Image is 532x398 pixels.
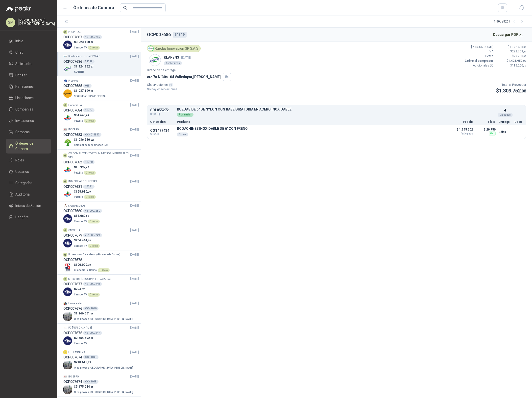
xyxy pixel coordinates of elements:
[63,138,72,147] img: Company Logo
[63,302,67,306] img: Company Logo
[83,307,98,310] div: OC - 1050
[130,30,139,34] span: [DATE]
[6,59,51,68] a: Solicitudes
[508,59,526,63] span: 1.424.952
[499,129,511,135] p: 3 días
[63,252,139,273] a: Proveedores Caja Menor (Gimnasio la Colina)[DATE] OCP007678Company Logo$100.000,00Gimnasio La Col...
[63,159,82,165] h3: OCP007682
[177,108,496,111] p: RUEDAS DE 6" DE NYLON CON BASE GIRATORIA EN ACERO INOXIDABLE
[63,89,72,98] img: Company Logo
[68,253,120,257] p: Proveedores Caja Menor (Gimnasio la Colina)
[74,189,96,194] p: $
[130,277,139,281] span: [DATE]
[85,166,89,169] span: ,40
[63,326,139,346] a: Company LogoPC [PERSON_NAME][DATE] OCP0076754510007247Company Logo$2.554.692,00Caracol TV
[130,179,139,184] span: [DATE]
[6,105,51,114] a: Compañías
[6,190,51,199] a: Auditoria
[130,326,139,330] span: [DATE]
[448,120,473,123] p: Precio
[464,54,493,59] p: Fletes
[74,64,94,69] p: $
[448,133,473,135] span: Anticipado
[522,60,526,62] span: ,27
[496,49,526,54] p: $
[177,133,188,136] div: Broker
[150,133,174,135] span: C: [DATE]
[74,238,100,243] p: $
[68,54,100,58] p: Ruedas Innovación GP S.A.S
[464,45,493,49] p: [PERSON_NAME]
[6,201,51,210] a: Inicios de Sesión
[15,214,29,220] span: Hangfire
[464,63,493,68] p: Adicionales
[74,144,109,146] span: Salamanca Oleaginosas SAS
[74,46,87,49] span: Caracol TV
[68,375,79,379] p: IMSEPRO
[499,120,511,123] p: Entrega
[74,244,87,247] span: Caracol TV
[63,54,139,74] a: Company LogoRuedas Innovación GP S.A.S[DATE] OCP00768651319Company Logo$1.424.952,27KLARENS
[63,301,139,321] a: Company LogoHomecenter[DATE] OCP007676OC - 1050Company Logo$1.266.551,06Oleaginosas [GEOGRAPHIC_D...
[63,108,82,113] h3: OCP007684
[6,139,51,154] a: Órdenes de Compra
[63,152,139,175] a: CSI COMPLEMENTOS Y SUMINISTROS INDUSTRIALES SAS[DATE] OCP00768213720Company Logo$18.992,40Patojit...
[130,203,139,208] span: [DATE]
[83,84,92,88] div: 015
[6,6,31,12] img: Logo peakr
[130,301,139,306] span: [DATE]
[63,281,82,287] h3: OCP007677
[90,138,94,141] span: ,22
[63,30,139,50] a: PEOPE SAS[DATE] OCP0076874510007255Company Logo$3.923.430,00Caracol TVDirecto
[83,133,101,137] div: OC - 015957
[90,89,94,92] span: ,98
[15,203,41,208] span: Inicios de Sesión
[496,45,526,49] p: $
[130,374,139,379] span: [DATE]
[74,360,134,365] p: $
[509,45,526,49] span: 1.172.438
[74,263,110,267] p: $
[63,128,67,132] img: Company Logo
[76,89,94,92] span: 1.037.199
[63,65,72,73] img: Company Logo
[74,391,133,394] span: Oleaginosas [GEOGRAPHIC_DATA][PERSON_NAME]
[68,152,130,159] p: CSI COMPLEMENTOS Y SUMINISTROS INDUSTRIALES SAS
[74,95,105,98] span: SEGURIDAD PROVISER LTDA
[6,82,51,91] a: Remisiones
[74,196,83,198] span: Patojito
[181,56,191,59] span: [DATE]
[83,331,102,335] div: 4510007247
[63,379,82,384] h3: OCP007674
[83,233,102,237] div: 4510007249
[76,214,89,218] span: 88.060
[68,204,85,208] p: SYSTEMCO SAS
[63,83,82,88] h3: OCP007685
[76,40,94,44] span: 3.923.430
[68,128,79,132] p: IMSEPRO
[83,355,98,359] div: OC - 1049
[68,30,81,34] p: PEOPE SAS
[512,64,526,67] span: 115.200
[83,209,102,213] div: 4510007250
[177,120,445,123] p: Producto
[68,277,111,281] p: SITECH DE [GEOGRAPHIC_DATA] SAS
[130,350,139,355] span: [DATE]
[74,287,100,291] p: $
[76,138,94,141] span: 1.036.530
[68,350,85,354] p: FULL MINERIA
[6,93,51,103] a: Licitaciones
[512,50,526,53] span: 222.763
[130,252,139,257] span: [DATE]
[6,178,51,188] a: Categorías
[83,185,95,189] div: 13721
[68,79,78,83] p: Proselec
[164,61,182,65] div: 1 solicitudes
[63,277,139,297] a: SITECH DE [GEOGRAPHIC_DATA] SAS[DATE] OCP0076774510007248Company Logo$294,62Caracol TVDirecto
[6,70,51,80] a: Cotizar
[63,190,72,199] img: Company Logo
[63,233,82,238] h3: OCP007679
[130,153,139,158] span: [DATE]
[74,336,94,340] p: $
[74,113,96,118] p: $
